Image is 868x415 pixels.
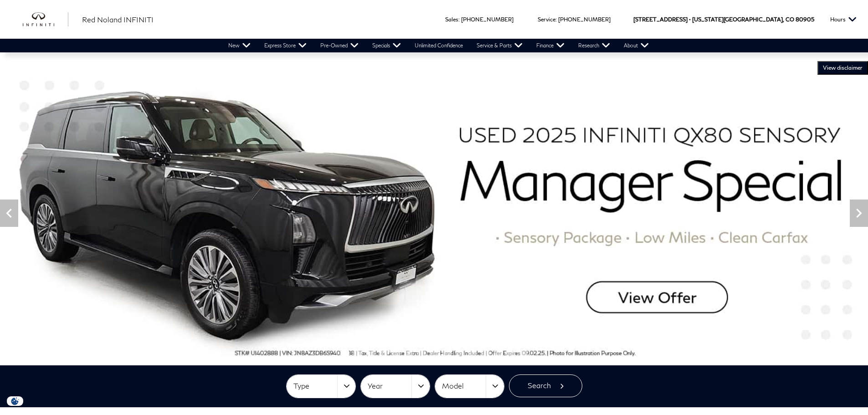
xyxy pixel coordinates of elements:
[442,348,452,358] span: Go to slide 9
[455,348,464,358] span: Go to slide 10
[509,374,582,397] button: Search
[555,16,557,23] span: :
[368,379,411,394] span: Year
[340,348,349,358] span: Go to slide 1
[287,375,355,398] button: Type
[823,64,863,72] span: VIEW DISCLAIMER
[481,348,490,358] span: Go to slide 12
[391,348,401,358] span: Go to slide 5
[817,61,868,75] button: VIEW DISCLAIMER
[82,15,154,24] span: Red Noland INFINITI
[404,348,413,358] span: Go to slide 6
[408,39,470,52] a: Unlimited Confidence
[506,348,515,358] span: Go to slide 14
[445,16,458,23] span: Sales
[365,39,408,52] a: Specials
[82,14,154,25] a: Red Noland INFINITI
[558,16,611,23] a: [PHONE_NUMBER]
[23,12,68,27] img: INFINITI
[442,379,486,394] span: Model
[293,379,337,394] span: Type
[417,348,426,358] span: Go to slide 7
[850,200,868,227] div: Next
[458,16,460,23] span: :
[379,348,388,358] span: Go to slide 4
[461,16,514,23] a: [PHONE_NUMBER]
[519,348,528,358] span: Go to slide 15
[435,375,504,398] button: Model
[221,39,656,52] nav: Main Navigation
[257,39,313,52] a: Express Store
[617,39,656,52] a: About
[571,39,617,52] a: Research
[493,348,503,358] span: Go to slide 13
[529,39,571,52] a: Finance
[221,39,257,52] a: New
[538,16,555,23] span: Service
[361,375,430,398] button: Year
[313,39,365,52] a: Pre-Owned
[468,348,477,358] span: Go to slide 11
[633,16,814,23] a: [STREET_ADDRESS] • [US_STATE][GEOGRAPHIC_DATA], CO 80905
[5,396,26,406] img: Opt-Out Icon
[23,12,68,27] a: infiniti
[470,39,529,52] a: Service & Parts
[366,348,375,358] span: Go to slide 3
[353,348,362,358] span: Go to slide 2
[5,396,26,406] section: Click to Open Cookie Consent Modal
[430,348,439,358] span: Go to slide 8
